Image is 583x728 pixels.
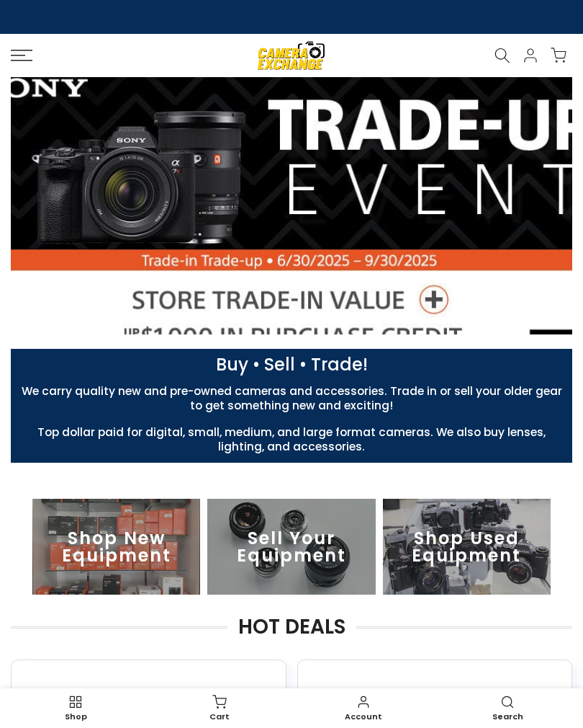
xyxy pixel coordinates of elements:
[155,713,284,721] span: Cart
[11,713,140,721] span: Shop
[4,358,579,372] p: Buy • Sell • Trade!
[148,692,291,724] a: Cart
[4,692,148,724] a: Shop
[435,692,579,724] a: Search
[291,692,435,724] a: Account
[4,425,579,454] p: Top dollar paid for digital, small, medium, and large format cameras. We also buy lenses, lightin...
[227,616,356,638] span: HOT DEALS
[299,713,428,721] span: Account
[4,384,579,413] p: We carry quality new and pre-owned cameras and accessories. Trade in or sell your older gear to g...
[443,713,572,721] span: Search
